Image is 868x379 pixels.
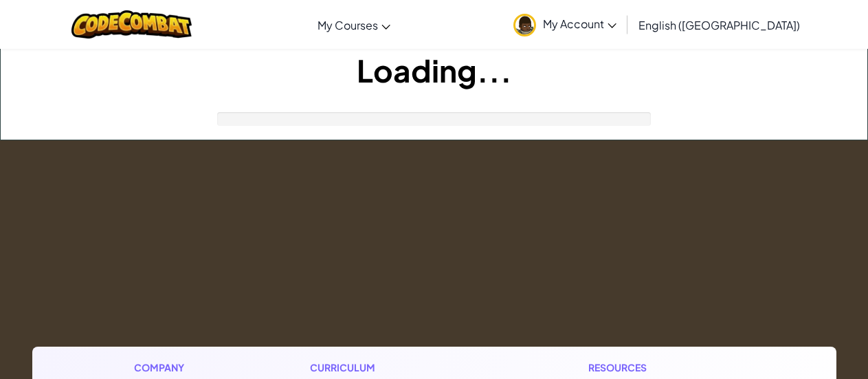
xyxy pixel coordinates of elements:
img: CodeCombat logo [71,10,192,39]
h1: Company [134,360,198,375]
img: avatar [513,14,536,36]
a: English ([GEOGRAPHIC_DATA]) [632,6,807,43]
h1: Loading... [1,49,867,91]
span: My Account [543,17,616,31]
h1: Curriculum [310,360,476,375]
a: My Account [507,3,623,46]
a: My Courses [311,6,397,43]
span: English ([GEOGRAPHIC_DATA]) [638,18,800,32]
h1: Resources [588,360,735,375]
span: My Courses [318,18,378,32]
